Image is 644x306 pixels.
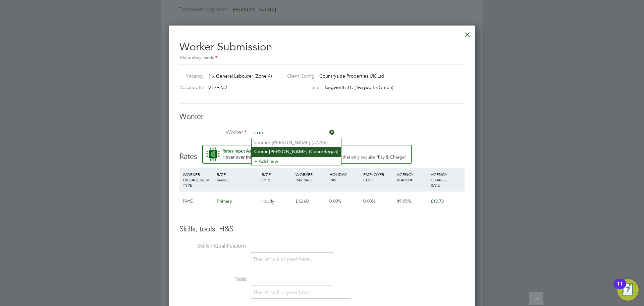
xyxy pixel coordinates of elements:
li: nor [PERSON_NAME] (37246) [252,138,341,147]
div: WORKER ENGAGEMENT TYPE [181,168,215,191]
div: Hourly [260,191,294,211]
div: RATE NAME [215,168,260,186]
div: RATE TYPE [260,168,294,186]
div: PAYE [181,191,215,211]
button: Open Resource Center, 11 new notifications [617,279,639,301]
label: Worker [179,129,247,136]
span: Countryside Properties UK Ltd [319,73,384,79]
div: AGENCY MARKUP [395,168,429,186]
div: EMPLOYER COST [362,168,395,186]
div: £12.60 [294,191,328,211]
span: 0.00% [329,198,341,204]
div: Mandatory Fields [179,54,465,61]
span: Twigworth 1C (Twigworth Green) [324,84,393,90]
label: Tools [179,276,247,283]
h3: Rates [179,145,465,162]
span: £18.78 [431,198,444,204]
div: WORKER PAY RATE [294,168,328,186]
li: + Add new [252,157,341,166]
span: 0.00% [363,198,375,204]
li: The list will appear here... [253,288,316,297]
input: Search for... [252,128,335,138]
label: Vacancy ID [177,84,204,90]
li: or [PERSON_NAME] (ConorRegan) [252,147,341,156]
label: Skills / Qualifications [179,243,247,250]
h3: Skills, tools, H&S [179,224,465,234]
span: V179237 [208,84,227,90]
label: Client Config [281,73,315,79]
span: 49.05% [397,198,411,204]
h3: Worker [179,112,465,122]
h2: Worker Submission [179,35,465,61]
button: Rate Assistant [202,145,412,164]
span: Primary [217,198,232,204]
b: Con [254,149,263,155]
label: Vacancy [177,73,204,79]
div: 11 [617,284,623,293]
li: The list will appear here... [253,255,316,264]
div: AGENCY CHARGE RATE [429,168,463,191]
label: Site [281,84,320,90]
b: Con [254,140,263,145]
div: HOLIDAY PAY [328,168,362,186]
span: 1 x General Labourer (Zone 4) [208,73,272,79]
